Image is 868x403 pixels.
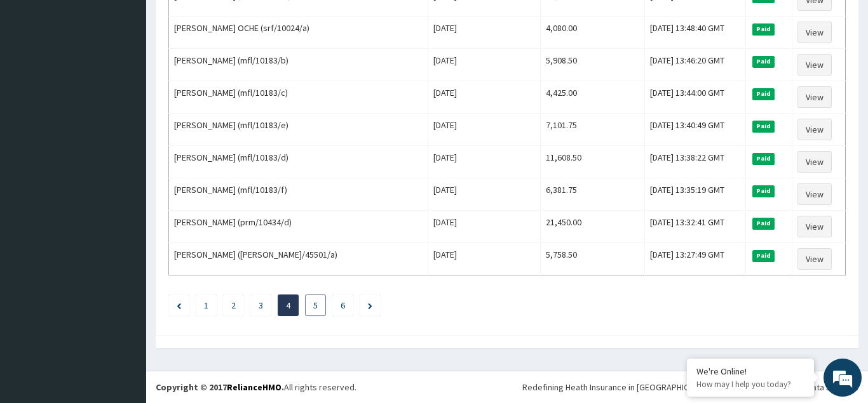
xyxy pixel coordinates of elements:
[368,300,372,311] a: Next page
[797,22,832,43] a: View
[541,178,645,211] td: 6,381.75
[797,86,832,108] a: View
[645,243,745,275] td: [DATE] 13:27:49 GMT
[208,6,239,37] div: Minimize live chat window
[227,381,281,393] a: RelianceHMO
[797,151,832,173] a: View
[428,178,540,211] td: [DATE]
[169,49,428,81] td: [PERSON_NAME] (mfl/10183/b)
[752,153,775,164] span: Paid
[313,300,318,311] a: Page 5
[541,81,645,114] td: 4,425.00
[645,114,745,146] td: [DATE] 13:40:49 GMT
[752,121,775,132] span: Paid
[696,366,804,377] div: We're Online!
[752,250,775,261] span: Paid
[204,300,208,311] a: Page 1
[752,185,775,197] span: Paid
[169,81,428,114] td: [PERSON_NAME] (mfl/10183/c)
[6,268,242,313] textarea: Type your message and hit 'Enter'
[541,17,645,49] td: 4,080.00
[428,49,540,81] td: [DATE]
[645,81,745,114] td: [DATE] 13:44:00 GMT
[428,146,540,178] td: [DATE]
[231,300,236,311] a: Page 2
[541,114,645,146] td: 7,101.75
[169,114,428,146] td: [PERSON_NAME] (mfl/10183/e)
[541,211,645,243] td: 21,450.00
[286,300,290,311] a: Page 4 is your current page
[797,248,832,270] a: View
[146,371,868,403] footer: All rights reserved.
[74,121,175,249] span: We're online!
[797,183,832,205] a: View
[541,146,645,178] td: 11,608.50
[169,17,428,49] td: [PERSON_NAME] OCHE (srf/10024/a)
[645,178,745,211] td: [DATE] 13:35:19 GMT
[645,49,745,81] td: [DATE] 13:46:20 GMT
[169,211,428,243] td: [PERSON_NAME] (prm/10434/d)
[177,300,181,311] a: Previous page
[797,119,832,140] a: View
[428,243,540,275] td: [DATE]
[645,17,745,49] td: [DATE] 13:48:40 GMT
[541,49,645,81] td: 5,908.50
[24,63,51,95] img: d_794563401_company_1708531726252_794563401
[259,300,263,311] a: Page 3
[169,243,428,275] td: [PERSON_NAME] ([PERSON_NAME]/45501/a)
[428,114,540,146] td: [DATE]
[428,81,540,114] td: [DATE]
[341,300,345,311] a: Page 6
[169,146,428,178] td: [PERSON_NAME] (mfl/10183/d)
[797,54,832,76] a: View
[428,17,540,49] td: [DATE]
[156,381,284,393] strong: Copyright © 2017 .
[752,23,775,35] span: Paid
[428,211,540,243] td: [DATE]
[797,216,832,237] a: View
[645,146,745,178] td: [DATE] 13:38:22 GMT
[522,381,858,393] div: Redefining Heath Insurance in [GEOGRAPHIC_DATA] using Telemedicine and Data Science!
[645,211,745,243] td: [DATE] 13:32:41 GMT
[169,178,428,211] td: [PERSON_NAME] (mfl/10183/f)
[696,379,804,390] p: How may I help you today?
[541,243,645,275] td: 5,758.50
[752,88,775,100] span: Paid
[752,218,775,229] span: Paid
[66,71,214,88] div: Chat with us now
[752,56,775,67] span: Paid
